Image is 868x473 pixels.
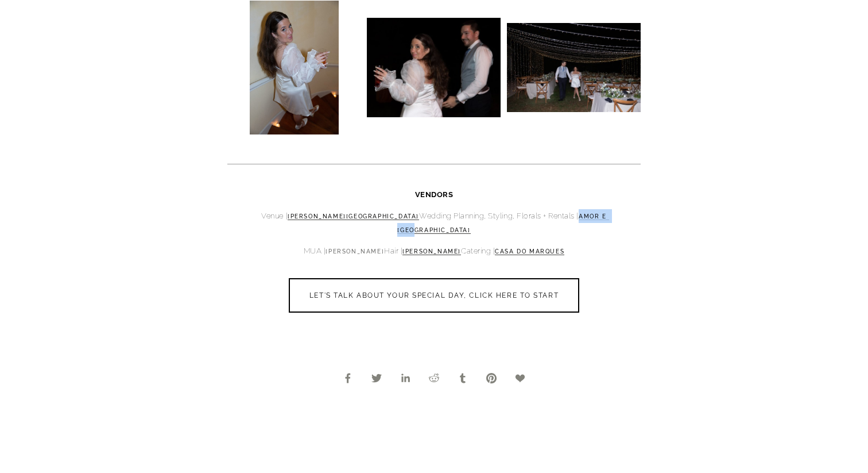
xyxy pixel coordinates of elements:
[415,190,454,199] strong: VENDORS
[289,278,579,313] a: Let's talk about your special day, click here to start
[495,248,564,255] a: Casa Do Marques
[507,23,641,112] img: margdiogoweddingwebsite1-39.jpg
[288,213,419,220] a: [PERSON_NAME][GEOGRAPHIC_DATA]
[227,244,641,258] p: MUA | Hair | Catering |
[402,248,461,255] a: [PERSON_NAME]
[227,209,641,237] p: Venue | Wedding Planning, Styling, Florals + Rentals |
[325,248,384,255] a: [PERSON_NAME]
[367,18,501,117] img: margdiogoweddingwebsite1-38.jpg
[250,1,339,134] img: margdiogoweddingwebsite1-37.jpg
